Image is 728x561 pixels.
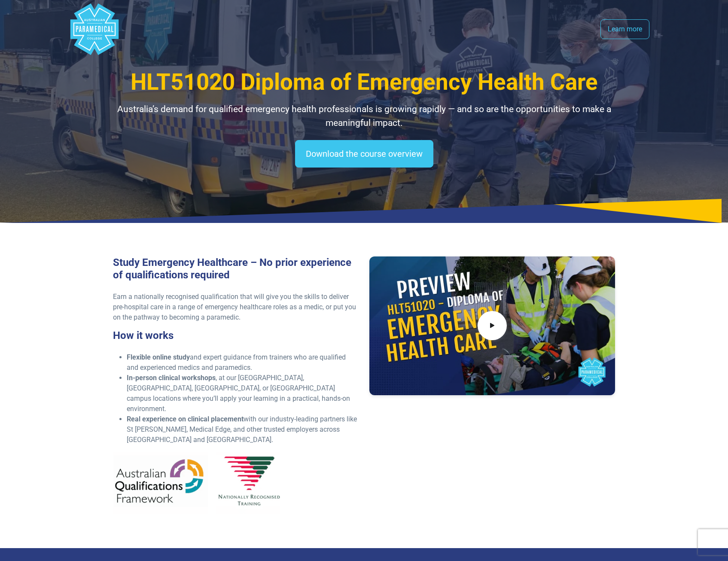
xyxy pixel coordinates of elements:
[127,415,244,423] strong: Real experience on clinical placement
[127,374,216,382] strong: In-person clinical workshops
[295,140,433,168] a: Download the course overview
[127,353,190,361] strong: Flexible online study
[127,414,359,445] li: with our industry-leading partners like St [PERSON_NAME], Medical Edge, and other trusted employe...
[113,329,359,342] h3: How it works
[69,3,120,55] div: Australian Paramedical College
[127,352,359,373] li: and expert guidance from trainers who are qualified and experienced medics and paramedics.
[113,103,615,130] p: Australia’s demand for qualified emergency health professionals is growing rapidly — and so are t...
[113,256,359,281] h3: Study Emergency Healthcare – No prior experience of qualifications required
[113,292,359,323] p: Earn a nationally recognised qualification that will give you the skills to deliver pre-hospital ...
[127,373,359,414] li: , at our [GEOGRAPHIC_DATA], [GEOGRAPHIC_DATA], [GEOGRAPHIC_DATA], or [GEOGRAPHIC_DATA] campus loc...
[131,69,598,95] span: HLT51020 Diploma of Emergency Health Care
[600,19,649,39] a: Learn more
